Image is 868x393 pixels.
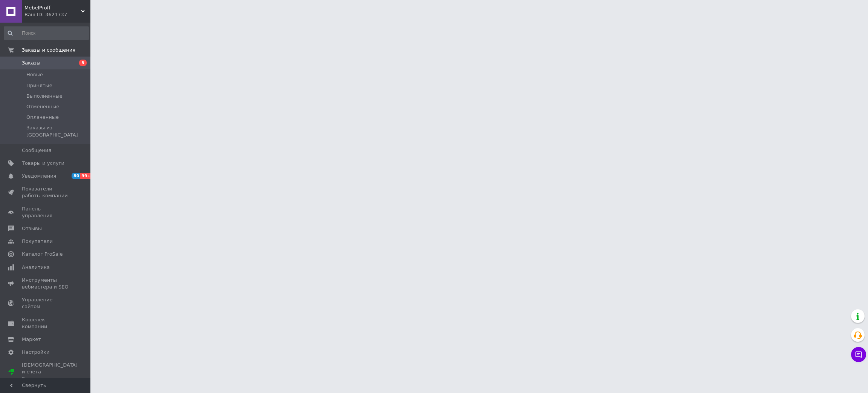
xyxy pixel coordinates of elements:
[79,60,87,66] span: 5
[22,206,70,219] span: Панель управления
[851,347,866,362] button: Чат с покупателем
[22,251,63,258] span: Каталог ProSale
[80,173,93,179] span: 99+
[22,238,53,245] span: Покупатели
[22,264,50,271] span: Аналитика
[22,316,70,330] span: Кошелек компании
[22,376,78,382] div: Prom топ
[26,93,63,100] span: Выполненные
[24,5,81,11] span: MebelProff
[22,160,64,167] span: Товары и услуги
[22,277,70,290] span: Инструменты вебмастера и SEO
[22,47,75,54] span: Заказы и сообщения
[24,11,90,18] div: Ваш ID: 3621737
[4,26,89,40] input: Поиск
[22,336,41,343] span: Маркет
[22,296,70,310] span: Управление сайтом
[26,82,52,89] span: Принятые
[72,173,80,179] span: 80
[26,114,59,121] span: Оплаченные
[22,60,40,66] span: Заказы
[26,71,43,78] span: Новые
[22,362,78,382] span: [DEMOGRAPHIC_DATA] и счета
[26,124,88,138] span: Заказы из [GEOGRAPHIC_DATA]
[22,186,70,199] span: Показатели работы компании
[22,349,49,356] span: Настройки
[22,147,51,154] span: Сообщения
[26,103,59,110] span: Отмененные
[22,225,42,232] span: Отзывы
[22,173,56,180] span: Уведомления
